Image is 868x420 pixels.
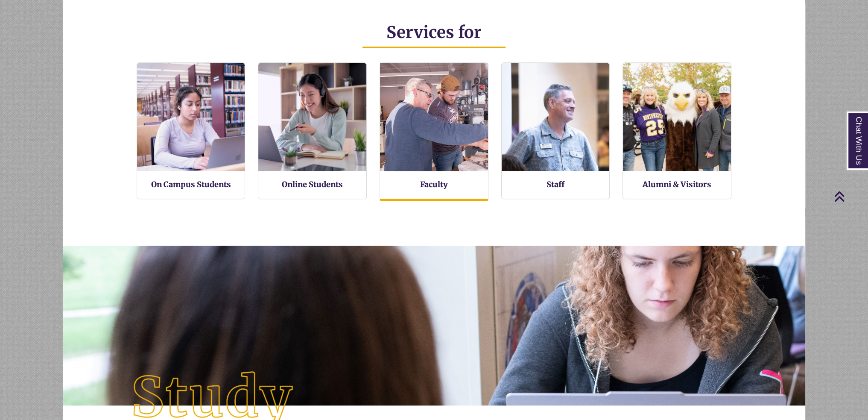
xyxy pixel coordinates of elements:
a: Back to Top [834,191,866,202]
img: On Campus Students Services [137,63,245,171]
img: Faculty Resources [375,58,494,176]
a: Faculty [420,179,448,189]
img: Staff Services [502,63,610,171]
a: Alumni & Visitors [643,179,711,189]
a: Staff [547,179,564,189]
img: Alumni and Visitors Services [623,63,731,171]
a: Online Students [282,179,343,189]
img: Online Students Services [258,63,366,171]
span: Services for [386,22,482,42]
a: On Campus Students [151,179,231,189]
